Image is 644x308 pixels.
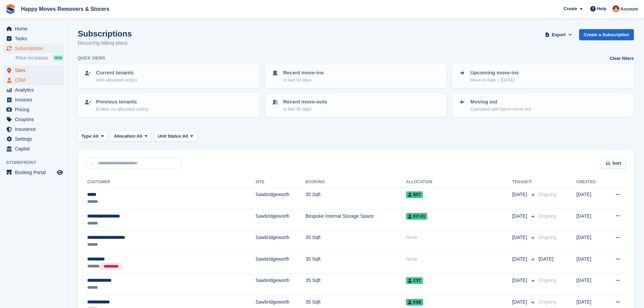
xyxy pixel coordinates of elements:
a: Clear filters [610,55,634,62]
span: Analytics [15,85,55,95]
a: menu [3,95,64,104]
a: Moving out Cancelled with future move-out [453,94,633,116]
button: Allocation: All [110,131,151,142]
p: Moving out [470,98,531,106]
a: Previous tenants Ended, no allocated unit(s) [78,94,259,116]
th: Booking [306,177,406,188]
button: Export [544,29,574,40]
span: Coupons [15,115,55,124]
td: Bespoke Internal Storage Space [306,209,406,231]
span: C3T [406,277,423,284]
span: Home [15,24,55,33]
p: In last 30 days [283,77,324,84]
span: [DATE] [512,277,528,284]
a: menu [3,85,64,95]
a: menu [3,134,64,144]
span: [DATE] [539,256,553,262]
a: menu [3,24,64,33]
p: Cancelled with future move-out [470,106,531,113]
span: K9B [406,299,423,306]
td: [DATE] [576,231,605,252]
p: Recent move-outs [283,98,327,106]
span: Ongoing [539,235,556,240]
span: Booking Portal [15,168,55,177]
th: Customer [86,177,256,188]
a: menu [3,168,64,177]
span: Help [597,5,606,12]
p: Previous tenants [96,98,148,106]
span: [DATE] [512,234,528,241]
div: None [406,256,512,263]
span: Storefront [6,159,67,166]
td: 35 Sqft [306,274,406,295]
p: Current tenants [96,69,137,77]
span: Export [552,31,566,38]
span: Tasks [15,34,55,43]
a: menu [3,66,64,75]
td: 35 Sqft [306,252,406,274]
p: In last 30 days [283,106,327,113]
span: Pricing [15,105,55,114]
p: With allocated unit(s) [96,77,137,84]
span: Settings [15,134,55,144]
div: None [406,234,512,241]
a: menu [3,115,64,124]
td: [DATE] [576,252,605,274]
td: Sawbridgeworth [256,209,306,231]
span: Insurance [15,124,55,134]
span: Ongoing [539,278,556,283]
p: Recurring billing plans [78,39,132,47]
a: Current tenants With allocated unit(s) [78,65,259,87]
span: All [93,133,99,140]
span: Ongoing [539,299,556,305]
a: Create a Subscription [579,29,634,40]
h6: Quick views [78,55,105,61]
th: Site [256,177,306,188]
td: 35 Sqft [306,231,406,252]
span: Unit Status: [158,133,183,140]
th: Allocation [406,177,512,188]
a: Recent move-outs In last 30 days [266,94,446,116]
button: Type: All [78,131,108,142]
span: [DATE] [512,191,528,198]
span: B5T [406,191,423,198]
p: Recent move-ins [283,69,324,77]
a: Upcoming move-ins Move-in date > [DATE] [453,65,633,87]
td: [DATE] [576,274,605,295]
img: stora-icon-8386f47178a22dfd0bd8f6a31ec36ba5ce8667c1dd55bd0f319d3a0aa187defe.svg [5,4,16,14]
td: [DATE] [576,209,605,231]
a: menu [3,75,64,85]
span: Sort [612,160,621,167]
a: Happy Moves Removers & Storers [18,3,112,15]
p: Upcoming move-ins [470,69,519,77]
span: Subscriptions [15,44,55,53]
span: Price increases [16,55,48,61]
p: Ended, no allocated unit(s) [96,106,148,113]
span: Sites [15,66,55,75]
span: Capital [15,144,55,153]
span: Account [620,6,638,13]
div: NEW [53,54,64,61]
span: [DATE] [512,213,528,220]
a: menu [3,105,64,114]
span: KIT-01 [406,213,427,220]
a: Price increases NEW [16,54,64,62]
span: [DATE] [512,299,528,306]
img: Steven Fry [613,5,619,12]
span: All [183,133,188,140]
a: menu [3,144,64,153]
td: Sawbridgeworth [256,231,306,252]
p: Move-in date > [DATE] [470,77,519,84]
h1: Subscriptions [78,29,132,38]
th: Tenancy [512,177,536,188]
a: Preview store [56,168,64,176]
a: menu [3,34,64,43]
span: Allocation: [114,133,137,140]
td: Sawbridgeworth [256,274,306,295]
a: Recent move-ins In last 30 days [266,65,446,87]
span: Type: [81,133,93,140]
span: [DATE] [512,256,528,263]
a: menu [3,44,64,53]
button: Unit Status: All [154,131,197,142]
td: 35 Sqft [306,188,406,209]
